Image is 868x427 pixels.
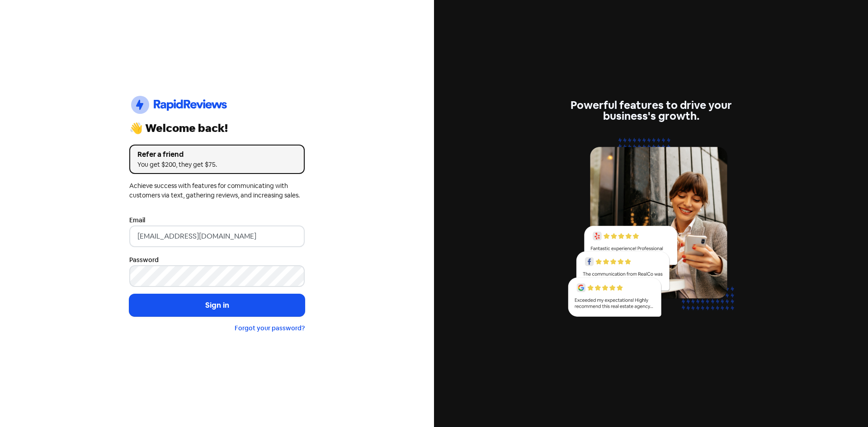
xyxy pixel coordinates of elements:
[129,225,305,247] input: Enter your email address...
[235,324,305,332] a: Forgot your password?
[129,181,305,200] div: Achieve success with features for communicating with customers via text, gathering reviews, and i...
[129,216,145,225] label: Email
[563,100,739,122] div: Powerful features to drive your business's growth.
[129,123,305,134] div: 👋 Welcome back!
[137,149,297,160] div: Refer a friend
[563,132,739,327] img: reviews
[129,294,305,317] button: Sign in
[137,160,297,169] div: You get $200, they get $75.
[129,255,159,265] label: Password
